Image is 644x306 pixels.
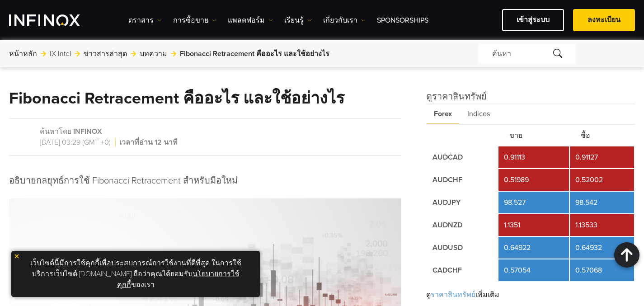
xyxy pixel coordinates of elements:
[9,14,101,26] a: INFINOX Logo
[498,126,569,146] th: ขาย
[427,169,498,191] td: AUDCHF
[427,192,498,213] td: AUDJPY
[570,126,634,146] th: ซื้อ
[498,169,569,191] td: 0.51989
[377,15,428,26] a: Sponsorships
[498,146,569,168] td: 0.91113
[9,48,37,59] a: หน้าหลัก
[502,9,564,31] a: เข้าสู่ระบบ
[498,192,569,213] td: 98.527
[118,138,178,147] span: เวลาที่อ่าน 12 นาที
[573,9,635,31] a: ลงทะเบียน
[570,214,634,236] td: 1.13533
[131,51,136,56] img: arrow-right
[498,237,569,259] td: 0.64922
[75,51,80,56] img: arrow-right
[180,48,329,59] span: Fibonacci Retracement คืออะไร และใช้อย่างไร
[171,51,176,56] img: arrow-right
[14,253,20,259] img: yellow close icon
[426,90,635,104] h4: ดูราคาสินทรัพย์
[16,255,255,292] p: เว็บไซต์นี้มีการใช้คุกกี้เพื่อประสบการณ์การใช้งานที่ดีที่สุด ในการใช้บริการเว็บไซต์ [DOMAIN_NAME]...
[570,146,634,168] td: 0.91127
[40,127,71,136] span: ค้นหาโดย
[73,127,102,136] a: INFINOX
[9,90,344,107] h1: Fibonacci Retracement คืออะไร และใช้อย่างไร
[228,15,273,26] a: แพลตฟอร์ม
[498,259,569,281] td: 0.57054
[498,214,569,236] td: 1.1351
[9,174,238,188] p: อธิบายกลยุทธ์การใช้ Fibonacci Retracement สำหรับมือใหม่
[284,15,312,26] a: เรียนรู้
[570,192,634,213] td: 98.542
[41,51,46,56] img: arrow-right
[431,290,475,299] span: ราคาสินทรัพย์
[570,259,634,281] td: 0.57068
[570,237,634,259] td: 0.64932
[479,44,575,64] div: ค้นหา
[50,48,71,59] a: IX Intel
[427,146,498,168] td: AUDCAD
[84,48,127,59] a: ข่าวสารล่าสุด
[323,15,366,26] a: เกี่ยวกับเรา
[427,214,498,236] td: AUDNZD
[40,138,116,147] span: [DATE] 03:29 (GMT +0)
[427,259,498,281] td: CADCHF
[427,237,498,259] td: AUDUSD
[140,48,167,59] a: บทความ
[460,104,498,124] span: Indices
[570,169,634,191] td: 0.52002
[128,15,162,26] a: ตราสาร
[426,104,460,124] span: Forex
[173,15,216,26] a: การซื้อขาย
